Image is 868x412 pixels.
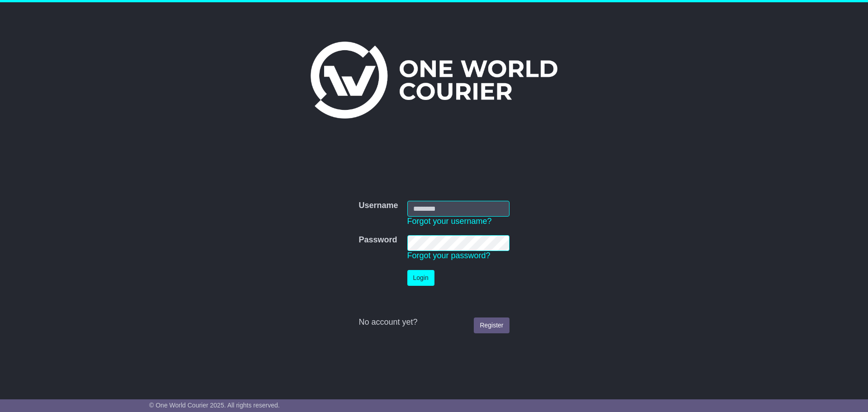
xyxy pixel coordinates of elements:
img: One World [311,42,557,118]
div: No account yet? [359,317,509,327]
a: Forgot your password? [407,251,491,260]
a: Forgot your username? [407,217,492,226]
label: Username [359,201,398,211]
button: Login [407,270,434,286]
a: Register [474,317,509,333]
span: © One World Courier 2025. All rights reserved. [149,402,280,409]
label: Password [359,235,397,245]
